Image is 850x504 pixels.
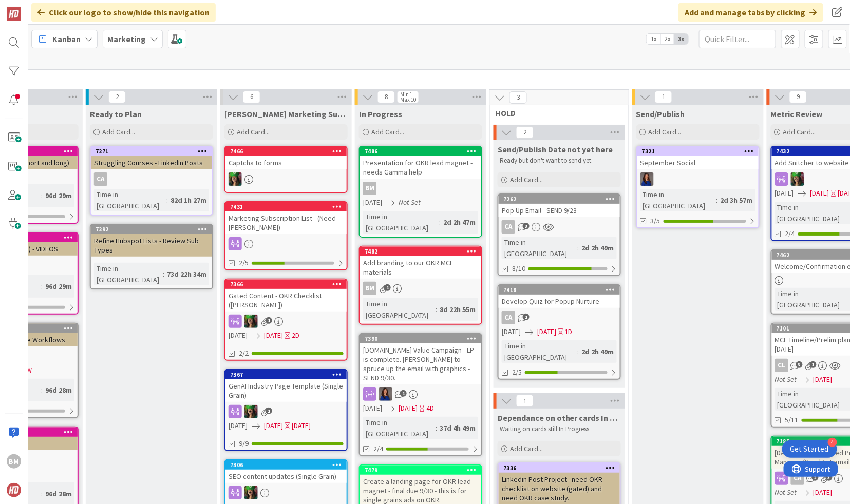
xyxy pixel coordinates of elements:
[678,3,823,22] div: Add and manage tabs by clicking
[96,226,212,233] div: 7292
[523,314,530,320] span: 1
[510,444,543,453] span: Add Card...
[365,335,481,342] div: 7390
[225,486,347,499] div: SL
[225,289,347,312] div: Gated Content - OKR Checklist ([PERSON_NAME])
[264,420,283,431] span: [DATE]
[637,172,759,186] div: SL
[91,172,212,186] div: CA
[225,370,347,379] div: 7367
[229,330,248,341] span: [DATE]
[814,487,833,498] span: [DATE]
[229,420,248,431] span: [DATE]
[239,438,249,449] span: 9/9
[785,415,799,425] span: 5/11
[499,311,620,324] div: CA
[399,403,418,414] span: [DATE]
[225,460,347,483] div: 7306SEO content updates (Single Grain)
[716,195,718,206] span: :
[94,189,166,211] div: Time in [GEOGRAPHIC_DATA]
[230,371,347,378] div: 7367
[107,34,146,44] b: Marketing
[436,422,437,434] span: :
[500,425,619,433] p: Waiting on cards still In Progress
[400,97,416,102] div: Max 10
[500,157,619,165] p: Ready but don't want to send yet.
[91,147,212,156] div: 7271
[499,195,620,217] div: 7262Pop Up Email - SEND 9/23
[399,198,421,207] i: Not Set
[91,225,212,257] div: 7292Refine Hubspot Lists - Review Sub Types
[360,466,481,475] div: 7479
[163,268,164,280] span: :
[225,211,347,234] div: Marketing Subscription List - (Need [PERSON_NAME])
[41,488,43,499] span: :
[828,438,837,447] div: 4
[225,405,347,418] div: SL
[225,147,347,156] div: 7466
[264,330,283,341] span: [DATE]
[660,34,674,44] span: 2x
[244,315,258,328] img: SL
[499,285,620,308] div: 7418Develop Quiz for Popup Nurture
[502,220,515,234] div: CA
[775,359,788,372] div: CL
[225,315,347,328] div: SL
[360,387,481,401] div: SL
[783,127,816,137] span: Add Card...
[516,395,534,407] span: 1
[512,263,525,274] span: 8/10
[642,148,759,155] div: 7321
[537,326,556,337] span: [DATE]
[90,109,142,119] span: Ready to Plan
[363,298,436,321] div: Time in [GEOGRAPHIC_DATA]
[655,91,672,103] span: 1
[360,147,481,179] div: 7486Presentation for OKR lead magnet - needs Gamma help
[102,127,135,137] span: Add Card...
[363,282,376,295] div: BM
[365,467,481,474] div: 7479
[91,156,212,169] div: Struggling Courses - LinkedIn Posts
[239,348,249,359] span: 2/2
[640,189,716,211] div: Time in [GEOGRAPHIC_DATA]
[791,172,804,186] img: SL
[363,182,376,195] div: BM
[499,220,620,234] div: CA
[578,346,579,357] span: :
[52,33,81,45] span: Kanban
[22,2,47,14] span: Support
[7,7,21,21] img: Visit kanbanzone.com
[360,147,481,156] div: 7486
[91,225,212,234] div: 7292
[229,172,242,186] img: SL
[365,248,481,255] div: 7482
[503,286,620,294] div: 7418
[498,144,613,154] span: Send/Publish Date not yet here
[239,258,249,268] span: 2/5
[230,281,347,288] div: 7366
[360,182,481,195] div: BM
[510,175,543,184] span: Add Card...
[579,242,617,254] div: 2d 2h 49m
[244,486,258,499] img: SL
[359,109,402,119] span: In Progress
[363,417,436,439] div: Time in [GEOGRAPHIC_DATA]
[499,195,620,204] div: 7262
[565,326,573,337] div: 1D
[437,304,478,315] div: 8d 22h 55m
[225,470,347,483] div: SEO content updates (Single Grain)
[225,379,347,402] div: GenAI Industry Page Template (Single Grain)
[363,211,439,234] div: Time in [GEOGRAPHIC_DATA]
[516,126,534,139] span: 2
[826,474,833,481] span: 3
[225,147,347,169] div: 7466Captcha to forms
[499,285,620,295] div: 7418
[640,172,654,186] img: SL
[94,263,163,285] div: Time in [GEOGRAPHIC_DATA]
[578,242,579,254] span: :
[498,413,621,423] span: Dependance on other cards In progress
[810,188,829,199] span: [DATE]
[499,204,620,217] div: Pop Up Email - SEND 9/23
[360,343,481,384] div: [DOMAIN_NAME] Value Campaign - LP is complete. [PERSON_NAME] to spruce up the email with graphics...
[789,91,807,103] span: 9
